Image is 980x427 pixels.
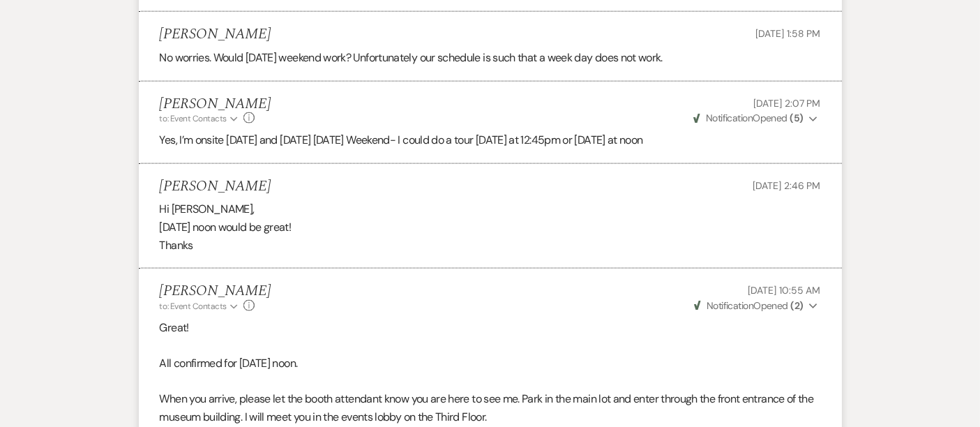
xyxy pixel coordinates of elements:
button: NotificationOpened (2) [692,299,821,313]
span: to: Event Contacts [160,301,227,312]
p: Hi [PERSON_NAME], [160,200,821,218]
span: [DATE] 2:46 PM [753,179,820,192]
span: Opened [693,112,804,124]
button: to: Event Contacts [160,112,240,125]
span: Notification [706,112,753,124]
h5: [PERSON_NAME] [160,283,271,300]
span: [DATE] 10:55 AM [748,284,821,297]
p: Thanks [160,237,821,255]
p: All confirmed for [DATE] noon. [160,354,821,373]
h5: [PERSON_NAME] [160,26,271,43]
button: to: Event Contacts [160,300,240,313]
p: When you arrive, please let the booth attendant know you are here to see me. Park in the main lot... [160,390,821,426]
span: Notification [707,299,753,312]
button: NotificationOpened (5) [691,111,821,126]
p: Yes, I’m onsite [DATE] and [DATE] [DATE] Weekend- I could do a tour [DATE] at 12:45pm or [DATE] a... [160,131,821,149]
h5: [PERSON_NAME] [160,96,271,113]
span: [DATE] 1:58 PM [755,27,820,40]
p: [DATE] noon would be great! [160,218,821,237]
strong: ( 2 ) [790,299,803,312]
h5: [PERSON_NAME] [160,178,271,195]
span: [DATE] 2:07 PM [753,97,820,110]
strong: ( 5 ) [790,112,803,124]
span: to: Event Contacts [160,113,227,124]
p: Great! [160,319,821,337]
span: Opened [694,299,804,312]
p: No worries. Would [DATE] weekend work? Unfortunately our schedule is such that a week day does no... [160,49,821,67]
